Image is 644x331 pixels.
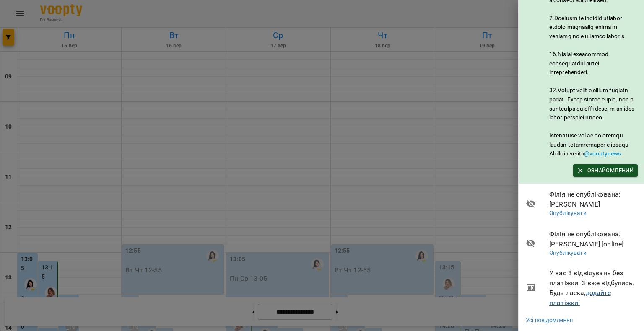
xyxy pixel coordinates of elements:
[573,164,638,177] button: Ознайомлений
[549,209,587,216] a: Опублікувати
[549,289,611,307] a: додайте платіжки!
[584,150,621,157] a: @vooptynews
[549,249,587,256] a: Опублікувати
[549,268,638,308] span: У вас 3 відвідувань без платіжки. 3 вже відбулись. Будь ласка,
[526,316,573,324] a: Усі повідомлення
[577,166,634,175] span: Ознайомлений
[549,229,638,249] span: Філія не опублікована : [PERSON_NAME] [online]
[549,189,638,209] span: Філія не опублікована : [PERSON_NAME]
